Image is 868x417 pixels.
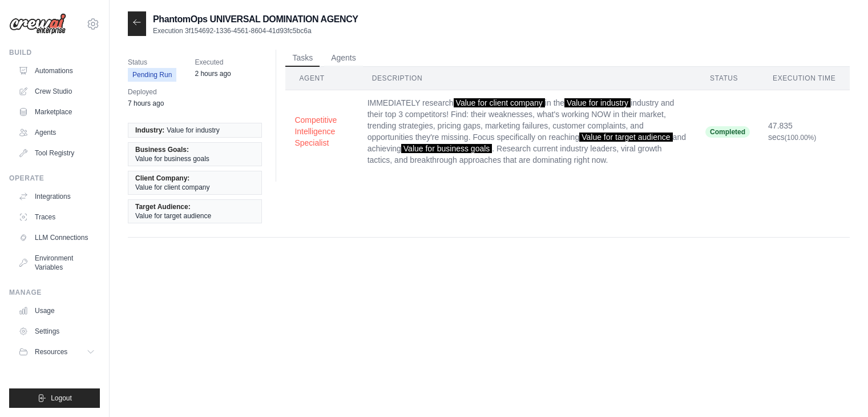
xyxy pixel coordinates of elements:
span: Value for business goals [401,144,492,153]
span: Value for business goals [135,154,209,163]
span: Value for target audience [135,211,211,220]
a: Crew Studio [14,82,100,101]
a: Environment Variables [14,249,100,276]
a: Traces [14,208,100,226]
th: Execution Time [759,67,850,90]
span: Value for client company [454,98,545,107]
div: Operate [9,174,100,183]
span: Deployed [128,86,164,98]
span: Industry: [135,126,164,135]
a: Usage [14,302,100,320]
button: Competitive Intelligence Specialist [294,114,349,149]
td: 47.835 secs [759,90,850,173]
span: Executed [195,57,231,68]
time: August 17, 2025 at 23:02 IST [195,70,231,78]
th: Description [358,67,696,90]
span: Logout [51,394,72,403]
span: Value for target audience [579,133,672,142]
a: Settings [14,322,100,340]
time: August 17, 2025 at 18:43 IST [128,99,164,107]
a: Tool Registry [14,144,100,162]
span: Value for industry [167,126,220,135]
span: Target Audience: [135,202,191,211]
button: Resources [14,343,100,361]
span: Client Company: [135,174,189,183]
span: (100.00%) [785,134,816,142]
p: Execution 3f154692-1336-4561-8604-41d93fc5bc6a [153,26,358,35]
span: Business Goals: [135,145,189,154]
span: Completed [705,126,750,138]
a: LLM Connections [14,228,100,247]
a: Automations [14,62,100,80]
div: Manage [9,288,100,297]
h2: PhantomOps UNIVERSAL DOMINATION AGENCY [153,13,358,26]
span: Value for industry [564,98,631,107]
button: Tasks [285,50,320,67]
span: Pending Run [128,68,176,82]
th: Agent [285,67,358,90]
span: Value for client company [135,183,210,192]
img: Logo [9,13,66,35]
div: Build [9,48,100,57]
th: Status [696,67,759,90]
a: Agents [14,123,100,142]
button: Agents [324,50,363,67]
a: Marketplace [14,103,100,121]
span: Resources [35,347,67,356]
button: Logout [9,388,100,408]
span: Status [128,57,176,68]
td: IMMEDIATELY research in the industry and their top 3 competitors! Find: their weaknesses, what's ... [358,90,696,173]
a: Integrations [14,187,100,206]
